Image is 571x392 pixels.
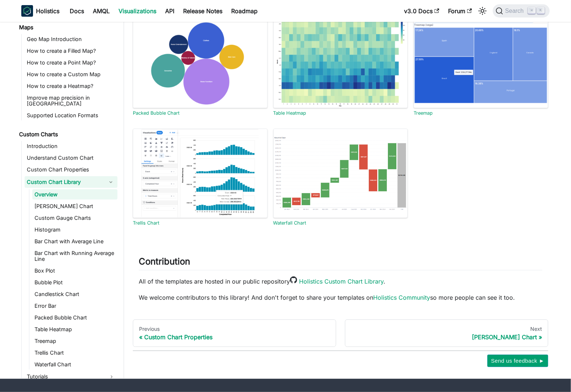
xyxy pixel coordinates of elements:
[25,58,117,68] a: How to create a Point Map?
[17,129,117,140] a: Custom Charts
[32,266,117,276] a: Box Plot
[32,201,117,211] a: [PERSON_NAME] Chart
[32,213,117,223] a: Custom Gauge Charts
[25,46,117,56] a: How to create a Filled Map?
[273,129,408,226] a: Waterfall ChartWaterfall Chart
[273,110,306,116] a: Table Heatmap
[32,348,117,358] a: Trellis Chart
[139,276,542,286] p: All of the templates are hosted in our public repository .
[32,359,117,370] a: Waterfall Chart
[503,8,528,14] span: Search
[25,141,117,151] a: Introduction
[133,319,548,347] nav: Docs pages
[493,4,550,18] button: Search (Command+K)
[133,19,268,116] a: Packed Bubble ChartPacked Bubble Chart
[487,355,548,367] button: Send us feedback ►
[104,176,117,188] button: Collapse sidebar category 'Custom Chart Library'
[25,371,117,383] a: Tutorials
[32,289,117,299] a: Candlestick Chart
[65,5,88,17] a: Docs
[32,301,117,311] a: Error Bar
[273,220,306,226] a: Waterfall Chart
[273,19,408,116] a: Table HeatmapTable Heatmap
[133,110,179,116] a: Packed Bubble Chart
[21,5,59,17] a: HolisticsHolistics
[139,333,330,341] div: Custom Chart Properties
[345,319,548,347] a: Next[PERSON_NAME] Chart
[161,5,179,17] a: API
[14,9,124,379] nav: Docs sidebar
[227,5,262,17] a: Roadmap
[444,5,476,17] a: Forum
[139,293,542,302] p: We welcome contributors to this library! And don't forget to share your templates on so more peop...
[133,319,336,347] a: PreviousCustom Chart Properties
[537,7,545,14] kbd: K
[114,5,161,17] a: Visualizations
[32,189,117,200] a: Overview
[25,164,117,175] a: Custom Chart Properties
[414,19,548,116] a: TreemapTreemap
[32,336,117,346] a: Treemap
[21,5,33,17] img: Holistics
[32,248,117,264] a: Bar Chart with Running Average Line
[25,176,104,188] a: Custom Chart Library
[32,277,117,288] a: Bubble Plot
[477,5,488,17] button: Switch between dark and light mode (currently light mode)
[133,220,159,226] a: Trellis Chart
[36,7,59,15] b: Holistics
[25,110,117,121] a: Supported Location Formats
[17,22,117,33] a: Maps
[25,93,117,109] a: Improve map precision in [GEOGRAPHIC_DATA]
[351,326,542,332] div: Next
[179,5,227,17] a: Release Notes
[139,326,330,332] div: Previous
[32,236,117,247] a: Bar Chart with Average Line
[290,276,297,284] img: github-mark.png
[414,110,433,116] a: Treemap
[32,225,117,235] a: Histogram
[32,313,117,323] a: Packed Bubble Chart
[25,153,117,163] a: Understand Custom Chart
[491,356,545,366] span: Send us feedback ►
[528,7,535,14] kbd: ⌘
[351,333,542,341] div: [PERSON_NAME] Chart
[25,69,117,79] a: How to create a Custom Map
[299,278,383,285] a: Holistics Custom Chart Library
[139,256,542,270] h2: Contribution
[25,34,117,44] a: Geo Map Introduction
[133,129,268,226] a: Trellis ChartTrellis Chart
[400,5,444,17] a: v3.0 Docs
[88,5,114,17] a: AMQL
[373,294,430,301] a: Holistics Community
[32,324,117,334] a: Table Heatmap
[25,81,117,91] a: How to create a Heatmap?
